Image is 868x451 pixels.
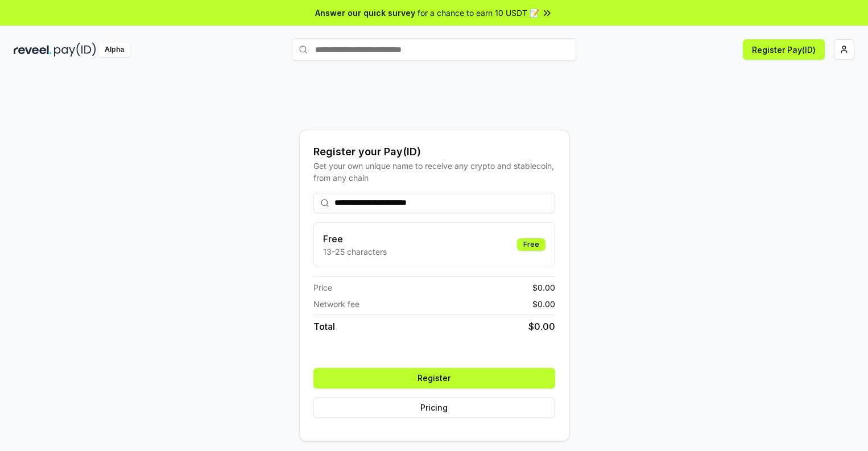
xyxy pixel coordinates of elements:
[517,238,545,251] div: Free
[98,43,130,57] div: Alpha
[313,282,332,293] span: Price
[532,282,555,293] span: $ 0.00
[743,39,825,60] button: Register Pay(ID)
[418,7,539,19] span: for a chance to earn 10 USDT 📝
[313,298,359,310] span: Network fee
[313,144,555,160] div: Register your Pay(ID)
[323,246,387,258] p: 13-25 characters
[54,43,96,57] img: pay_id
[313,398,555,418] button: Pricing
[323,232,387,246] h3: Free
[315,7,415,19] span: Answer our quick survey
[313,368,555,388] button: Register
[532,298,555,310] span: $ 0.00
[313,160,555,184] div: Get your own unique name to receive any crypto and stablecoin, from any chain
[528,320,555,333] span: $ 0.00
[14,43,52,57] img: reveel_dark
[313,320,335,333] span: Total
